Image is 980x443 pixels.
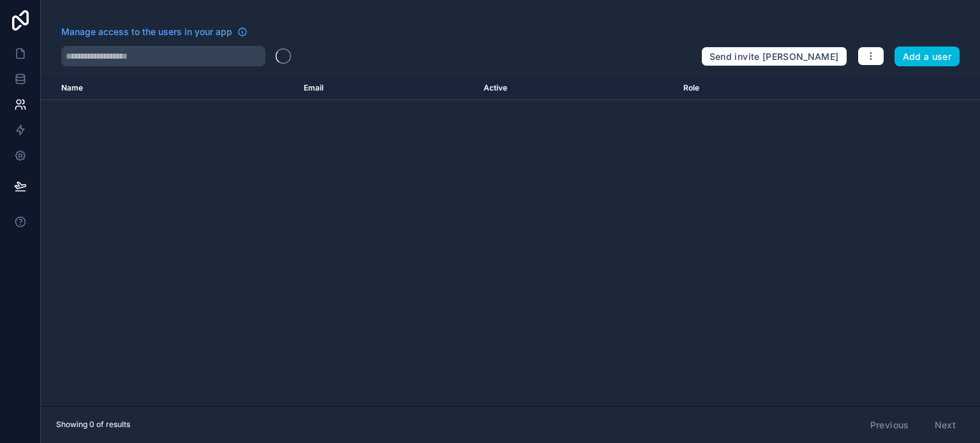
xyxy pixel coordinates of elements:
[701,47,847,67] button: Send invite [PERSON_NAME]
[41,76,980,406] div: scrollable content
[61,25,248,38] a: Manage access to the users in your app
[61,25,232,38] span: Manage access to the users in your app
[676,76,836,100] th: Role
[476,76,676,100] th: Active
[895,47,960,67] button: Add a user
[296,76,476,100] th: Email
[41,76,296,100] th: Name
[56,419,130,430] span: Showing 0 of results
